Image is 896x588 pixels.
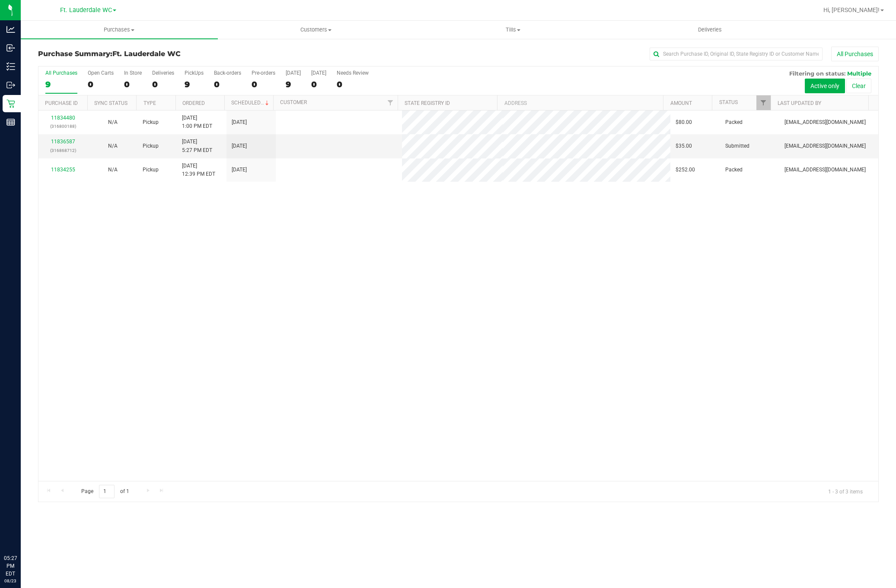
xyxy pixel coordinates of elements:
div: 0 [337,79,369,89]
a: Filter [756,95,771,110]
span: Tills [415,26,611,34]
span: Pickup [143,142,159,150]
span: Multiple [847,70,871,77]
span: Packed [725,118,743,126]
div: [DATE] [311,70,326,76]
inline-svg: Retail [6,99,15,108]
a: 11836587 [51,139,75,145]
a: Scheduled [231,100,271,106]
a: Ordered [182,100,205,106]
span: Deliveries [686,26,733,34]
span: Pickup [143,118,159,126]
div: 9 [45,79,77,89]
a: Deliveries [612,21,809,39]
inline-svg: Inbound [6,44,15,52]
span: [DATE] [232,142,247,150]
span: Not Applicable [108,167,118,173]
div: Back-orders [214,70,241,76]
a: 11834255 [51,167,75,173]
span: [EMAIL_ADDRESS][DOMAIN_NAME] [784,118,866,126]
div: Deliveries [152,70,174,76]
a: Status [719,99,738,105]
div: Needs Review [337,70,369,76]
a: Purchases [21,21,218,39]
a: State Registry ID [405,100,450,106]
div: 0 [88,79,114,89]
span: Submitted [725,142,749,150]
div: 0 [152,79,174,89]
span: [EMAIL_ADDRESS][DOMAIN_NAME] [784,166,866,174]
input: 1 [99,485,115,498]
div: In Store [124,70,142,76]
inline-svg: Reports [6,118,15,126]
span: $35.00 [676,142,692,150]
div: [DATE] [286,70,301,76]
div: PickUps [185,70,204,76]
button: N/A [108,166,118,174]
div: 0 [311,79,326,89]
a: Purchase ID [45,100,78,106]
div: 0 [252,79,275,89]
a: Filter [383,95,398,110]
span: [DATE] [232,166,247,174]
inline-svg: Inventory [6,62,15,71]
a: 11834480 [51,115,75,121]
span: 1 - 3 of 3 items [821,485,870,498]
div: 0 [214,79,241,89]
span: Not Applicable [108,143,118,149]
div: All Purchases [45,70,77,76]
p: 08/23 [4,578,17,584]
div: 9 [286,79,301,89]
span: Ft. Lauderdale WC [112,50,181,58]
div: 0 [124,79,142,89]
span: Ft. Lauderdale WC [60,6,112,14]
span: [DATE] 1:00 PM EDT [182,114,212,130]
span: [DATE] 12:39 PM EDT [182,162,215,178]
span: Purchases [21,26,218,34]
span: Customers [218,26,415,34]
span: Pickup [143,166,159,174]
inline-svg: Outbound [6,81,15,89]
button: N/A [108,118,118,126]
span: Hi, [PERSON_NAME]! [823,6,880,13]
span: $80.00 [676,118,692,126]
input: Search Purchase ID, Original ID, State Registry ID or Customer Name... [650,47,823,60]
h3: Purchase Summary: [38,50,318,58]
a: Customers [218,21,415,39]
button: Active only [805,79,845,93]
span: Not Applicable [108,119,118,125]
button: All Purchases [831,47,879,61]
a: Type [143,100,156,106]
p: 05:27 PM EDT [4,554,17,578]
button: Clear [846,79,871,93]
a: Last Updated By [778,100,821,106]
span: Filtering on status: [789,70,845,77]
div: Open Carts [88,70,114,76]
span: Packed [725,166,743,174]
p: (316868712) [44,146,83,155]
th: Address [497,95,663,111]
span: [EMAIL_ADDRESS][DOMAIN_NAME] [784,142,866,150]
a: Customer [280,99,307,105]
div: 9 [185,79,204,89]
span: Page of 1 [74,485,136,498]
div: Pre-orders [252,70,275,76]
inline-svg: Analytics [6,25,15,34]
button: N/A [108,142,118,150]
p: (316800188) [44,122,83,130]
a: Sync Status [94,100,128,106]
a: Tills [415,21,612,39]
span: [DATE] 5:27 PM EDT [182,138,212,154]
iframe: Resource center [9,519,35,545]
span: [DATE] [232,118,247,126]
a: Amount [670,100,692,106]
span: $252.00 [676,166,695,174]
